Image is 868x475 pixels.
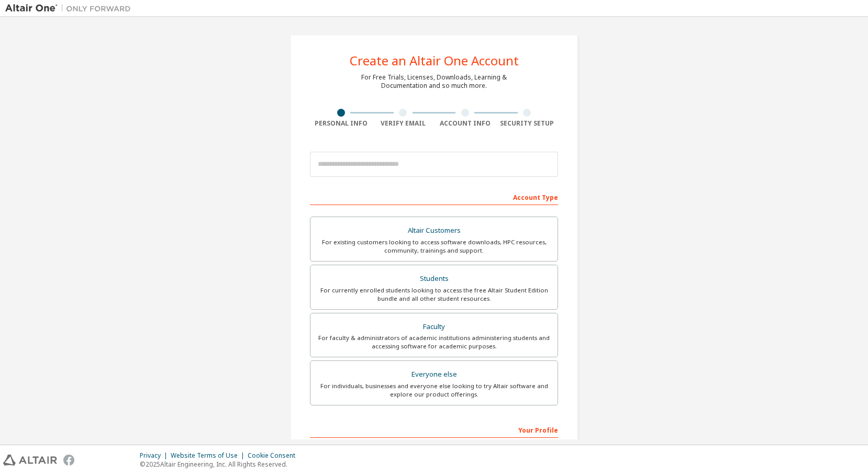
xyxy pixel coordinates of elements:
div: Personal Info [310,119,372,128]
div: Website Terms of Use [171,451,248,460]
div: Faculty [317,320,551,334]
img: facebook.svg [63,455,74,466]
div: Privacy [140,451,171,460]
div: Students [317,272,551,286]
img: altair_logo.svg [3,455,57,466]
div: Your Profile [310,421,558,438]
div: For existing customers looking to access software downloads, HPC resources, community, trainings ... [317,238,551,255]
div: Verify Email [372,119,435,128]
div: For individuals, businesses and everyone else looking to try Altair software and explore our prod... [317,382,551,399]
div: For currently enrolled students looking to access the free Altair Student Edition bundle and all ... [317,286,551,303]
div: Account Info [434,119,496,128]
div: Account Type [310,188,558,205]
div: Everyone else [317,367,551,382]
div: Security Setup [496,119,559,128]
div: Altair Customers [317,223,551,238]
div: For Free Trials, Licenses, Downloads, Learning & Documentation and so much more. [361,73,507,90]
div: Cookie Consent [248,451,302,460]
p: © 2025 Altair Engineering, Inc. All Rights Reserved. [140,460,302,469]
div: For faculty & administrators of academic institutions administering students and accessing softwa... [317,334,551,350]
img: Altair One [5,3,136,14]
div: Create an Altair One Account [350,54,519,67]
